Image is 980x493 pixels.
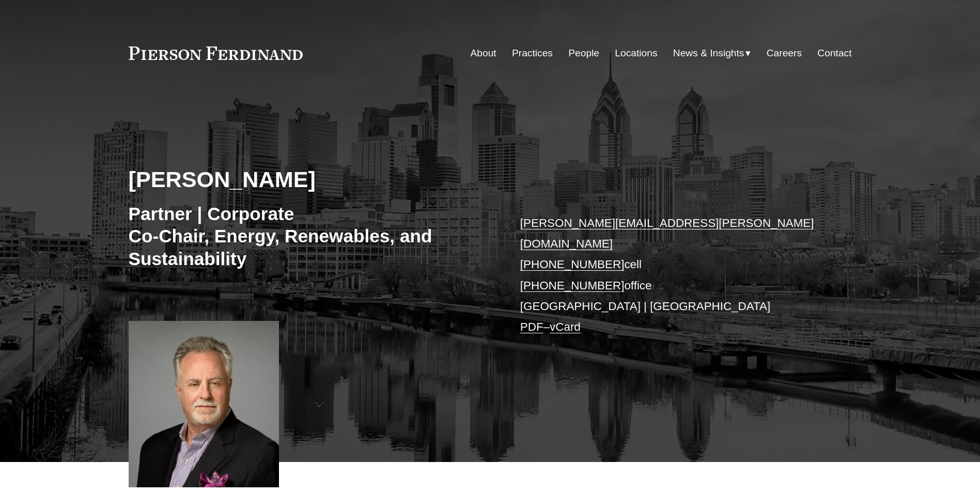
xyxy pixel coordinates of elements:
p: cell office [GEOGRAPHIC_DATA] | [GEOGRAPHIC_DATA] – [520,213,821,338]
a: [PHONE_NUMBER] [520,279,625,292]
span: News & Insights [673,44,744,63]
a: [PERSON_NAME][EMAIL_ADDRESS][PERSON_NAME][DOMAIN_NAME] [520,217,814,250]
h2: [PERSON_NAME] [129,166,490,193]
a: Careers [767,43,802,63]
a: [PHONE_NUMBER] [520,258,625,271]
a: Practices [512,43,553,63]
a: vCard [550,320,581,333]
a: PDF [520,320,543,333]
h3: Partner | Corporate Co-Chair, Energy, Renewables, and Sustainability [129,203,490,270]
a: folder dropdown [673,43,751,63]
a: About [471,43,496,63]
a: Locations [615,43,657,63]
a: People [568,43,599,63]
a: Contact [817,43,851,63]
